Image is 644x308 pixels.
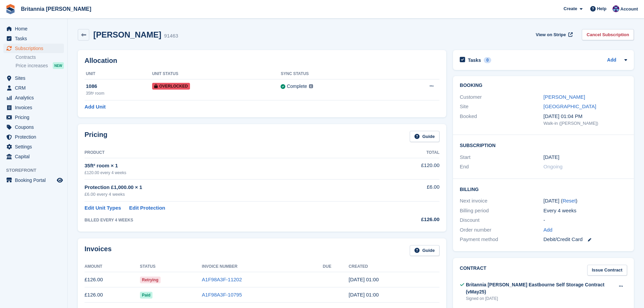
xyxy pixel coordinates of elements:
img: icon-info-grey-7440780725fd019a000dd9b08b2336e03edf1995a4989e88bcd33f0948082b44.svg [309,84,313,88]
a: menu [3,122,64,132]
a: Edit Unit Types [85,204,121,212]
td: £126.00 [85,272,140,287]
a: menu [3,73,64,83]
a: menu [3,83,64,93]
div: Payment method [460,236,543,243]
a: Reset [563,198,576,204]
a: Preview store [56,176,64,184]
time: 2025-07-16 00:00:19 UTC [349,292,379,298]
span: Ongoing [544,164,563,169]
th: Total [374,147,439,158]
span: Tasks [15,34,55,43]
a: Cancel Subscription [582,29,634,40]
div: Complete [287,83,307,90]
div: Discount [460,216,543,224]
div: Next invoice [460,197,543,205]
span: View on Stripe [536,31,566,38]
a: Guide [410,245,439,256]
div: Every 4 weeks [544,207,627,215]
img: stora-icon-8386f47178a22dfd0bd8f6a31ec36ba5ce8667c1dd55bd0f319d3a0aa187defe.svg [5,4,16,14]
div: £120.00 every 4 weeks [85,170,374,176]
a: Guide [410,131,439,142]
th: Unit Status [152,69,281,79]
span: CRM [15,83,55,93]
time: 2025-08-13 00:00:18 UTC [349,277,379,282]
div: Order number [460,226,543,234]
a: [PERSON_NAME] [544,94,585,100]
h2: Subscription [460,142,627,148]
div: Site [460,103,543,111]
a: Add [544,226,553,234]
a: menu [3,152,64,161]
th: Created [349,261,439,272]
div: Booked [460,113,543,127]
a: Contracts [16,54,64,61]
span: Analytics [15,93,55,102]
div: 91463 [164,32,178,40]
div: Protection £1,000.00 × 1 [85,184,374,191]
img: Becca Clark [613,5,619,12]
time: 2025-07-16 00:00:00 UTC [544,153,559,161]
h2: Tasks [468,57,481,63]
div: Britannia [PERSON_NAME] Eastbourne Self Storage Contract (vMay25) [466,281,615,295]
span: Settings [15,142,55,151]
a: Issue Contract [587,265,627,276]
a: menu [3,175,64,185]
td: £120.00 [374,158,439,179]
div: 35ft² room [86,90,152,96]
h2: Billing [460,186,627,192]
div: Start [460,153,543,161]
div: 35ft² room × 1 [85,162,374,170]
span: Coupons [15,122,55,132]
h2: Allocation [85,57,439,65]
div: Debit/Credit Card [544,236,627,243]
div: Signed on [DATE] [466,295,615,302]
a: Add [607,56,616,64]
td: £6.00 [374,180,439,202]
div: NEW [53,62,64,69]
span: Overlocked [152,83,190,90]
th: Due [323,261,349,272]
th: Status [140,261,202,272]
span: Price increases [16,63,48,69]
h2: Pricing [85,131,108,142]
a: menu [3,142,64,151]
div: Customer [460,93,543,101]
div: £126.00 [374,216,439,223]
a: A1F98A3F-10795 [202,292,242,298]
a: menu [3,24,64,33]
span: Account [620,6,638,13]
span: Retrying [140,277,161,283]
th: Product [85,147,374,158]
div: BILLED EVERY 4 WEEKS [85,217,374,223]
span: Paid [140,292,152,299]
div: [DATE] ( ) [544,197,627,205]
a: A1F98A3F-11202 [202,277,242,282]
span: Protection [15,132,55,142]
a: menu [3,34,64,43]
div: [DATE] 01:04 PM [544,113,627,120]
div: 1086 [86,82,152,90]
td: £126.00 [85,287,140,303]
a: menu [3,132,64,142]
h2: Contract [460,265,486,276]
th: Amount [85,261,140,272]
th: Sync Status [281,69,391,79]
a: Add Unit [85,103,105,111]
a: [GEOGRAPHIC_DATA] [544,103,596,109]
div: - [544,216,627,224]
div: £6.00 every 4 weeks [85,191,374,198]
span: Storefront [6,167,67,174]
div: 0 [484,57,492,63]
a: menu [3,113,64,122]
span: Sites [15,73,55,83]
span: Capital [15,152,55,161]
span: Booking Portal [15,175,55,185]
a: menu [3,103,64,112]
div: Walk-in ([PERSON_NAME]) [544,120,627,127]
th: Unit [85,69,152,79]
a: Edit Protection [129,204,165,212]
span: Help [597,5,606,12]
span: Invoices [15,103,55,112]
div: End [460,163,543,171]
